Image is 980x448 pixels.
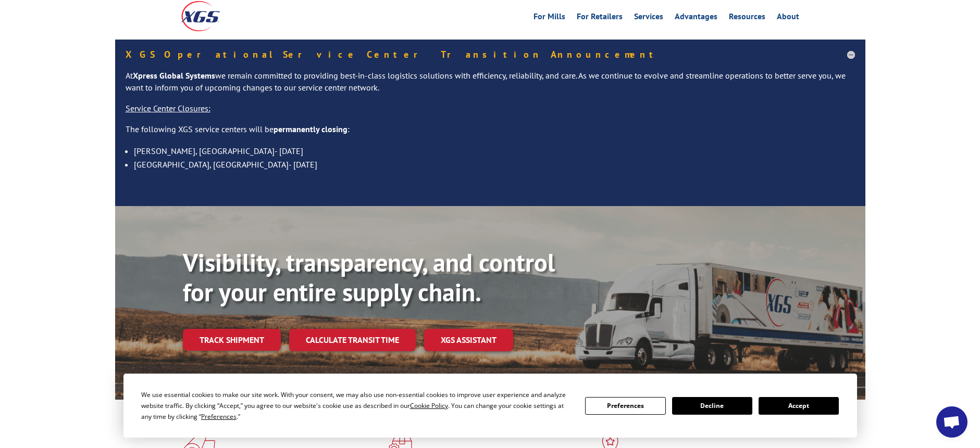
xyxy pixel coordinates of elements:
[134,144,855,158] li: [PERSON_NAME], [GEOGRAPHIC_DATA]- [DATE]
[126,123,855,144] p: The following XGS service centers will be :
[759,397,839,415] button: Accept
[201,412,237,421] span: Preferences
[183,246,555,309] b: Visibility, transparency, and control for your entire supply chain.
[141,389,573,422] div: We use essential cookies to make our site work. With your consent, we may also use non-essential ...
[126,70,855,103] p: At we remain committed to providing best-in-class logistics solutions with efficiency, reliabilit...
[675,12,717,24] a: Advantages
[777,12,799,24] a: About
[133,70,215,81] strong: Xpress Global Systems
[534,12,565,24] a: For Mills
[729,12,765,24] a: Resources
[183,329,281,351] a: Track shipment
[424,329,513,351] a: XGS ASSISTANT
[274,124,348,134] strong: permanently closing
[634,12,663,24] a: Services
[126,50,855,59] h5: XGS Operational Service Center Transition Announcement
[577,12,623,24] a: For Retailers
[936,406,967,438] a: Open chat
[134,158,855,171] li: [GEOGRAPHIC_DATA], [GEOGRAPHIC_DATA]- [DATE]
[410,401,448,410] span: Cookie Policy
[289,329,416,351] a: Calculate transit time
[585,397,665,415] button: Preferences
[123,374,857,438] div: Cookie Consent Prompt
[126,103,210,113] u: Service Center Closures:
[672,397,752,415] button: Decline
